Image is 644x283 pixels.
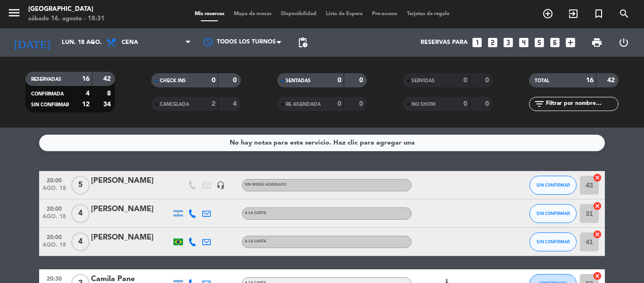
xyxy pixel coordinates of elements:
[568,8,579,19] i: exit_to_app
[618,37,629,48] i: power_settings_new
[367,11,402,17] span: Pre-acceso
[28,5,105,14] div: [GEOGRAPHIC_DATA]
[160,78,186,83] span: CHECK INS
[160,102,189,107] span: CANCELADA
[31,103,69,107] span: SIN CONFIRMAR
[534,98,545,110] i: filter_list
[593,201,602,211] i: cancel
[537,239,570,244] span: SIN CONFIRMAR
[421,39,468,46] span: Reservas para
[216,181,225,189] i: headset_mic
[591,37,603,48] span: print
[502,36,514,49] i: looks_3
[82,101,90,108] strong: 12
[31,77,61,82] span: RESERVADAS
[542,8,553,19] i: add_circle_outline
[359,101,365,107] strong: 0
[529,176,577,195] button: SIN CONFIRMAR
[359,77,365,84] strong: 0
[103,101,113,108] strong: 34
[86,90,90,97] strong: 4
[7,6,21,20] i: menu
[463,101,467,107] strong: 0
[485,101,491,107] strong: 0
[529,232,577,251] button: SIN CONFIRMAR
[593,271,602,281] i: cancel
[212,101,215,107] strong: 2
[619,8,630,19] i: search
[88,37,99,48] i: arrow_drop_down
[42,242,66,253] span: ago. 18
[297,37,308,48] span: pending_actions
[412,78,435,83] span: SERVIDAS
[610,28,637,57] div: LOG OUT
[533,36,545,49] i: looks_5
[7,6,21,23] button: menu
[42,203,66,214] span: 20:00
[7,32,57,53] i: [DATE]
[535,78,549,83] span: TOTAL
[28,14,105,24] div: sábado 16. agosto - 18:31
[586,77,594,84] strong: 16
[321,11,367,17] span: Lista de Espera
[549,36,561,49] i: looks_6
[107,90,113,97] strong: 8
[338,101,341,107] strong: 0
[487,36,499,49] i: looks_two
[91,203,171,215] div: [PERSON_NAME]
[545,99,618,109] input: Filtrar por nombre...
[42,231,66,242] span: 20:00
[31,92,64,96] span: CONFIRMADA
[402,11,454,17] span: Tarjetas de regalo
[529,204,577,223] button: SIN CONFIRMAR
[42,185,66,196] span: ago. 18
[122,39,138,46] span: Cena
[537,182,570,188] span: SIN CONFIRMAR
[245,240,266,243] span: A LA CARTA
[564,36,577,49] i: add_box
[471,36,483,49] i: looks_one
[607,77,617,84] strong: 42
[485,77,491,84] strong: 0
[593,230,602,239] i: cancel
[42,174,66,185] span: 20:00
[463,77,467,84] strong: 0
[71,176,90,195] span: 5
[230,137,415,148] div: No hay notas para este servicio. Haz clic para agregar una
[245,211,266,215] span: A LA CARTA
[91,175,171,187] div: [PERSON_NAME]
[286,78,311,83] span: SENTADAS
[71,232,90,251] span: 4
[212,77,215,84] strong: 0
[518,36,530,49] i: looks_4
[190,11,229,17] span: Mis reservas
[233,101,239,107] strong: 4
[537,211,570,216] span: SIN CONFIRMAR
[593,173,602,182] i: cancel
[276,11,321,17] span: Disponibilidad
[229,11,276,17] span: Mapa de mesas
[593,8,604,19] i: turned_in_not
[245,183,287,187] span: Sin menú asignado
[71,204,90,223] span: 4
[82,76,90,82] strong: 16
[91,232,171,244] div: [PERSON_NAME]
[338,77,341,84] strong: 0
[42,214,66,224] span: ago. 18
[412,102,436,107] span: NO SHOW
[103,76,113,82] strong: 42
[286,102,321,107] span: RE AGENDADA
[233,77,239,84] strong: 0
